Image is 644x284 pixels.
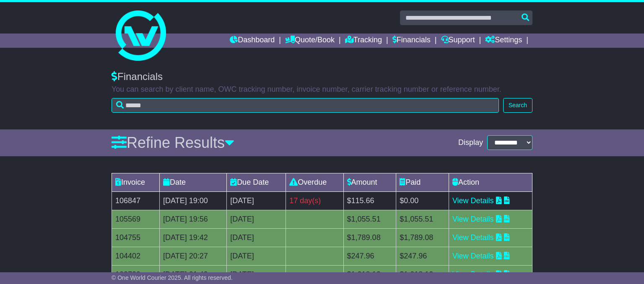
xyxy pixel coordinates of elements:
td: Invoice [112,173,160,191]
td: [DATE] 20:27 [159,247,226,265]
td: [DATE] [227,210,286,228]
a: View Details [452,270,494,279]
div: Financials [112,71,532,83]
a: Support [441,34,475,48]
button: Search [503,98,532,113]
td: [DATE] [227,191,286,210]
td: [DATE] [227,228,286,247]
td: $247.96 [396,247,449,265]
td: $1,055.51 [343,210,396,228]
a: Dashboard [230,34,275,48]
span: Display [458,138,483,147]
a: View Details [452,252,494,260]
td: 104402 [112,247,160,265]
a: View Details [452,233,494,242]
td: 103739 [112,265,160,284]
td: 105569 [112,210,160,228]
a: View Details [452,215,494,223]
td: Date [159,173,226,191]
a: Financials [392,34,431,48]
p: You can search by client name, OWC tracking number, invoice number, carrier tracking number or re... [112,85,532,94]
td: [DATE] 19:00 [159,191,226,210]
td: 106847 [112,191,160,210]
a: Settings [485,34,522,48]
span: © One World Courier 2025. All rights reserved. [112,274,233,281]
div: 17 day(s) [289,195,340,207]
td: [DATE] 21:49 [159,265,226,284]
td: [DATE] 19:56 [159,210,226,228]
a: Tracking [345,34,382,48]
td: $0.00 [396,191,449,210]
td: $1,789.08 [343,228,396,247]
td: $115.66 [343,191,396,210]
td: $1,018.12 [343,265,396,284]
td: 104755 [112,228,160,247]
a: Refine Results [112,134,234,151]
td: Due Date [227,173,286,191]
td: Overdue [286,173,343,191]
td: Paid [396,173,449,191]
td: [DATE] 19:42 [159,228,226,247]
td: $247.96 [343,247,396,265]
td: $1,789.08 [396,228,449,247]
td: Action [449,173,532,191]
td: $1,018.12 [396,265,449,284]
a: View Details [452,196,494,205]
a: Quote/Book [285,34,335,48]
td: $1,055.51 [396,210,449,228]
td: Amount [343,173,396,191]
td: [DATE] [227,265,286,284]
td: [DATE] [227,247,286,265]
